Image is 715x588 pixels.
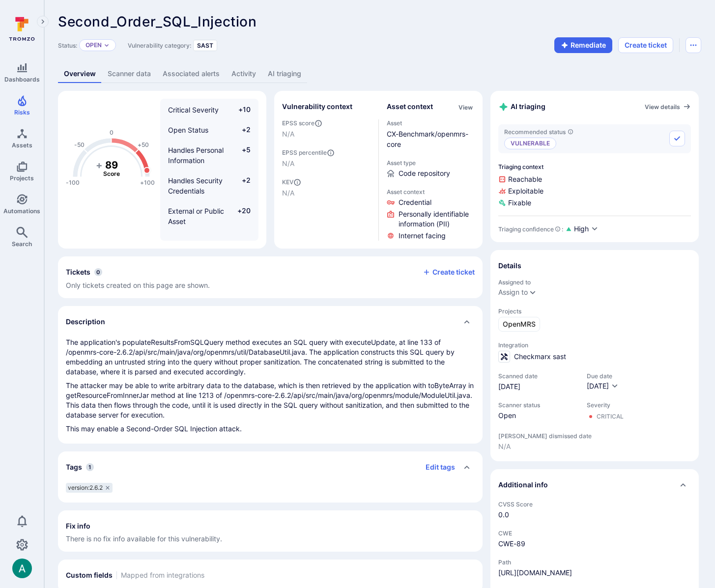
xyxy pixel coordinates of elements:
[587,382,619,392] button: [DATE]
[12,141,32,149] span: Assets
[587,401,624,409] span: Severity
[490,250,699,461] section: details card
[12,559,32,578] div: Arjan Dehar
[282,119,371,127] span: EPSS score
[96,159,103,171] tspan: +
[3,207,40,215] span: Automations
[498,225,563,233] div: Triaging confidence :
[138,141,149,149] text: +50
[58,65,102,83] a: Overview
[66,483,113,493] div: version:2.6.2
[387,159,475,167] span: Asset type
[58,256,483,298] section: tickets card
[498,501,691,508] span: CVSS Score
[232,206,251,226] span: +20
[66,267,90,277] h2: Tickets
[574,224,589,234] span: High
[282,159,371,168] span: N/A
[645,103,691,111] a: View details
[282,178,371,186] span: KEV
[282,149,371,157] span: EPSS percentile
[514,352,566,362] span: Checkmarx sast
[168,126,208,134] span: Open Status
[105,159,118,171] tspan: 89
[399,197,431,207] span: Click to view evidence
[282,129,371,139] span: N/A
[66,462,82,472] h2: Tags
[457,104,475,111] button: View
[498,530,691,537] span: CWE
[110,129,114,137] text: 0
[387,130,468,148] a: CX-Benchmark/openmrs-core
[66,317,105,327] h2: Description
[568,129,573,135] svg: AI triaging agent's recommendation for vulnerability status
[168,176,223,195] span: Handles Security Credentials
[232,145,251,166] span: +5
[686,37,701,53] button: Options menu
[58,451,483,483] div: Collapse tags
[423,268,475,277] button: Create ticket
[39,18,46,26] i: Expand navigation menu
[12,240,32,248] span: Search
[498,317,540,332] a: OpenMRS
[14,109,30,116] span: Risks
[587,382,609,390] span: [DATE]
[58,306,483,337] div: Collapse description
[498,480,548,490] h2: Additional info
[168,146,224,165] span: Handles Personal Information
[498,198,691,208] span: Fixable
[587,372,619,392] div: Due date field
[282,188,371,198] span: N/A
[418,459,455,475] button: Edit tags
[157,65,226,83] a: Associated alerts
[387,102,433,112] h2: Asset context
[4,76,40,83] span: Dashboards
[103,170,120,177] text: Score
[140,179,155,186] text: +100
[37,16,49,28] button: Expand navigation menu
[504,138,556,149] p: Vulnerable
[399,231,446,241] span: Click to view evidence
[58,65,701,83] div: Vulnerability tabs
[618,37,673,53] button: Create ticket
[498,279,691,286] span: Assigned to
[168,106,219,114] span: Critical Severity
[128,42,191,49] span: Vulnerability category:
[104,42,110,48] button: Expand dropdown
[282,102,352,112] h2: Vulnerability context
[554,37,612,53] button: Remediate
[498,510,691,520] span: 0.0
[498,174,691,184] span: Reachable
[66,179,80,186] text: -100
[226,65,262,83] a: Activity
[597,413,624,420] div: Critical
[498,102,545,112] h2: AI triaging
[262,65,307,83] a: AI triaging
[66,281,210,289] span: Only tickets created on this page are shown.
[92,159,131,178] g: The vulnerability score is based on the parameters defined in the settings
[232,105,251,115] span: +10
[387,188,475,196] span: Asset context
[58,42,77,49] span: Status:
[504,128,573,136] span: Recommended status
[498,432,691,440] span: [PERSON_NAME] dismissed date
[68,484,103,492] span: version:2.6.2
[503,319,536,329] span: OpenMRS
[66,570,113,580] h2: Custom fields
[490,469,699,501] div: Collapse
[529,288,537,296] button: Expand dropdown
[86,41,102,49] button: Open
[58,13,257,30] span: Second_Order_SQL_Injection
[498,401,577,409] span: Scanner status
[168,207,224,225] span: External or Public Asset
[387,119,475,127] span: Asset
[66,424,475,434] p: This may enable a Second-Order SQL Injection attack.
[587,372,619,380] span: Due date
[669,131,685,146] button: Accept recommended status
[399,168,450,178] span: Code repository
[399,209,475,229] span: Click to view evidence
[498,308,691,315] span: Projects
[498,163,691,170] span: Triaging context
[498,382,577,392] span: [DATE]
